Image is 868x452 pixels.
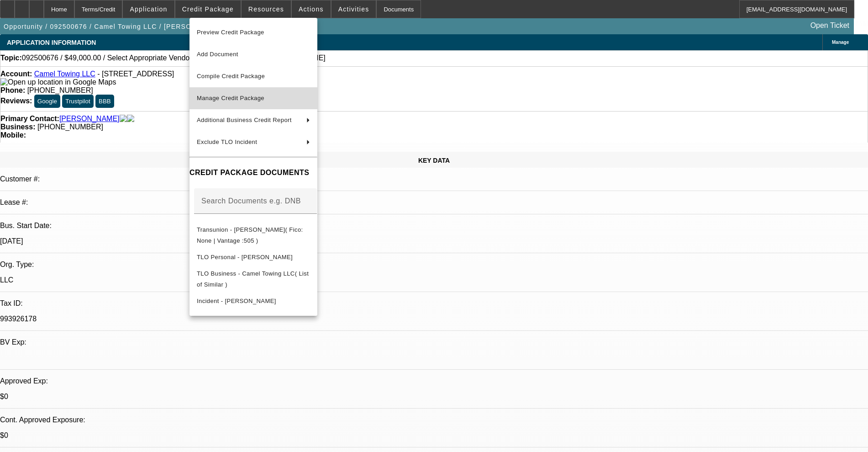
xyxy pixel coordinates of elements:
button: Incident - Sanders, Kevin [189,290,317,312]
span: Compile Credit Package [197,73,265,80]
span: TLO Personal - [PERSON_NAME] [197,254,293,261]
h4: CREDIT PACKAGE DOCUMENTS [189,167,317,178]
span: Incident - [PERSON_NAME] [197,298,276,304]
button: Transunion - Sanders, Kevin( Fico: None | Vantage :505 ) [189,224,317,246]
span: Transunion - [PERSON_NAME]( Fico: None | Vantage :505 ) [197,226,303,244]
button: TLO Personal - Sanders, Kevin [189,246,317,268]
mat-label: Search Documents e.g. DNB [201,197,301,205]
span: Add Document [197,51,238,58]
span: Additional Business Credit Report [197,117,292,123]
span: Preview Credit Package [197,29,264,36]
span: TLO Business - Camel Towing LLC( List of Similar ) [197,270,309,288]
span: Manage Credit Package [197,95,264,101]
span: Exclude TLO Incident [197,138,257,145]
button: TLO Business - Camel Towing LLC( List of Similar ) [189,268,317,290]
